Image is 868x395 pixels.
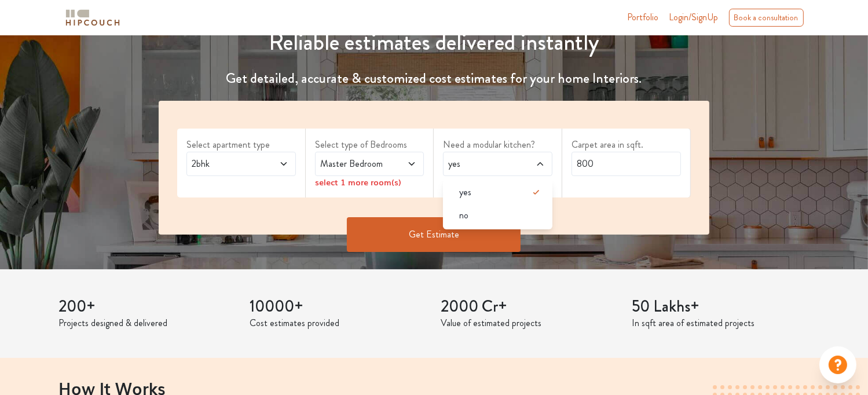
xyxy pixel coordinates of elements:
[250,297,427,317] h3: 10000+
[443,138,552,152] label: Need a modular kitchen?
[459,209,468,222] span: no
[446,157,520,171] span: yes
[729,9,804,27] div: Book a consultation
[632,297,810,317] h3: 50 Lakhs+
[572,152,681,176] input: Enter area sqft
[669,10,719,24] span: Login/SignUp
[441,316,618,330] p: Value of estimated projects
[152,70,716,87] h4: Get detailed, accurate & customized cost estimates for your home Interiors.
[152,28,716,56] h1: Reliable estimates delivered instantly
[441,297,618,317] h3: 2000 Cr+
[186,138,296,152] label: Select apartment type
[459,185,471,199] span: yes
[59,297,236,317] h3: 200+
[59,316,236,330] p: Projects designed & delivered
[315,138,424,152] label: Select type of Bedrooms
[572,138,681,152] label: Carpet area in sqft.
[250,316,427,330] p: Cost estimates provided
[347,217,521,252] button: Get Estimate
[628,10,659,24] a: Portfolio
[64,5,122,31] span: logo-horizontal.svg
[189,157,263,171] span: 2bhk
[632,316,810,330] p: In sqft area of estimated projects
[64,8,122,28] img: logo-horizontal.svg
[318,157,392,171] span: Master Bedroom
[315,176,424,188] div: select 1 more room(s)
